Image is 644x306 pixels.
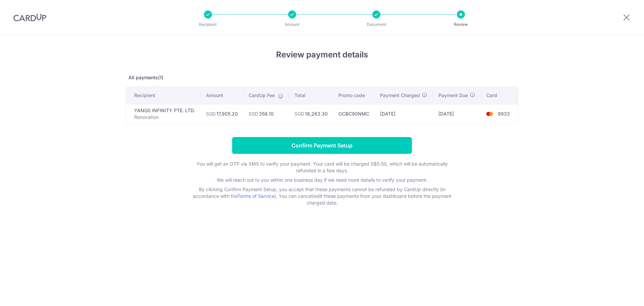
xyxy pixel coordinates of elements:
td: 18,263.30 [289,104,333,123]
img: <span class="translation_missing" title="translation missing: en.account_steps.new_confirm_form.b... [483,110,496,118]
span: CardUp Fee [249,92,275,99]
p: Amount [267,21,317,28]
span: Payment Due [438,92,468,99]
span: Payment Charged [380,92,420,99]
h4: Review payment details [126,49,518,61]
th: Total [289,87,333,104]
span: SGD [249,111,258,117]
p: All payments(1) [126,74,518,81]
th: Recipient [126,87,201,104]
iframe: Opens a widget where you can find more information [601,286,637,303]
span: SGD [294,111,304,117]
td: [DATE] [375,104,433,123]
td: [DATE] [433,104,481,123]
p: Renovation [134,114,195,121]
td: YANGS INFINITY PTE. LTD. [126,104,201,123]
img: CardUp [13,13,46,21]
th: Promo code [333,87,375,104]
th: Card [481,87,518,104]
p: Recipient [183,21,233,28]
p: Document [352,21,401,28]
th: Amount [201,87,243,104]
span: 9933 [498,111,510,117]
td: 358.10 [243,104,289,123]
input: Confirm Payment Setup [232,137,412,154]
a: Terms of Service [237,193,274,199]
td: OCBC90NMC [333,104,375,123]
p: You will get an OTP via SMS to verify your payment. Your card will be charged S$0.50, which will ... [188,161,456,174]
span: SGD [206,111,216,117]
td: 17,905.20 [201,104,243,123]
p: By clicking Confirm Payment Setup, you accept that these payments cannot be refunded by CardUp di... [188,186,456,206]
p: We will reach out to you within one business day if we need more details to verify your payment. [188,177,456,183]
p: Review [436,21,486,28]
